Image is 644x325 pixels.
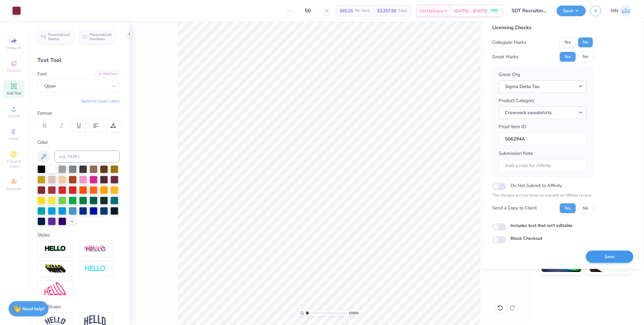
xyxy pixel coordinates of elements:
[454,8,487,14] span: [DATE] - [DATE]
[511,235,542,242] label: Block Checkout
[7,68,21,73] span: Designs
[3,159,25,169] span: Clipart & logos
[511,222,573,229] label: Includes text that isn't editable
[578,52,593,62] button: No
[6,186,21,191] span: Decorate
[499,150,533,157] label: Submission Note
[44,282,66,295] img: Free Distort
[492,205,537,212] div: Send a Copy to Client
[578,37,593,47] button: No
[37,110,120,117] div: Format
[377,8,396,14] span: $3,257.50
[420,8,443,14] span: Est. Delivery
[81,99,120,104] button: Switch to Greek Letters
[48,32,70,41] span: Personalized Names
[37,303,120,310] div: Text Shape
[492,39,526,46] div: Collegiate Marks
[355,8,370,14] span: Per Item
[611,5,632,17] a: MN
[586,250,633,263] button: Save
[560,37,576,47] button: Yes
[84,265,106,272] img: Negative Space
[55,151,120,163] input: e.g. 7428 c
[560,203,576,213] button: Yes
[37,56,120,64] div: Text Tool
[611,7,618,14] span: MN
[499,97,535,104] label: Product Category
[37,139,120,146] div: Color
[90,32,112,41] span: Personalized Numbers
[44,245,66,252] img: Stroke
[95,71,120,78] div: Add Font
[499,80,586,93] button: Sigma Delta Tau
[37,231,120,239] div: Styles
[398,8,407,14] span: Total
[7,45,21,50] span: Image AI
[560,52,576,62] button: Yes
[84,245,106,253] img: Shadow
[296,5,320,16] input: – –
[499,106,586,119] button: Crewneck sweatshirts
[37,71,47,78] label: Font
[499,123,526,130] label: Proof Item ID
[44,264,66,274] img: 3d Illusion
[620,5,632,17] img: Mark Navarro
[492,24,593,31] div: Licensing Checks
[492,193,593,199] p: The changes are too minor to warrant an Affinity review.
[340,8,353,14] span: $65.15
[6,91,21,96] span: Add Text
[491,9,497,13] span: FREE
[578,203,593,213] button: No
[499,159,586,172] input: Add a note for Affinity
[9,136,19,141] span: Greek
[8,113,20,118] span: Upload
[349,310,358,316] span: 100 %
[499,71,520,78] label: Greek Org
[44,317,66,325] img: Arc
[22,306,44,312] strong: Need help?
[492,53,518,60] div: Greek Marks
[511,182,562,189] label: Do Not Submit to Affinity
[507,5,552,17] input: Untitled Design
[557,6,586,16] button: Save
